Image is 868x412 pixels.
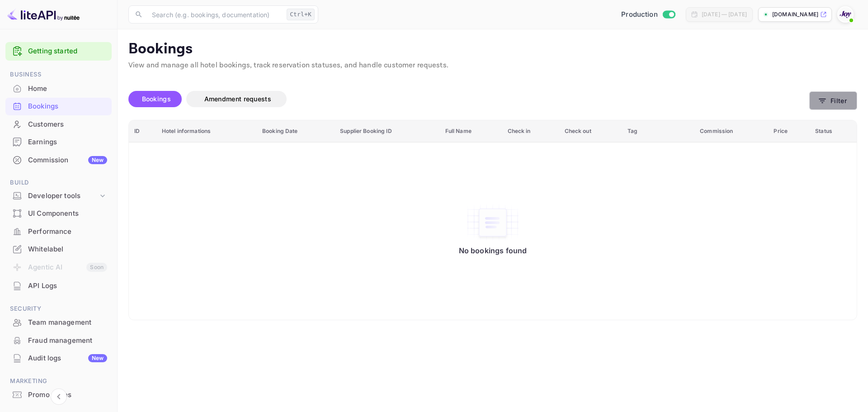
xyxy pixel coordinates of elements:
div: Home [5,80,112,98]
span: Business [5,70,112,80]
th: Tag [622,120,694,142]
table: booking table [129,120,857,320]
th: Price [768,120,810,142]
div: Whitelabel [5,241,112,258]
div: UI Components [5,205,112,223]
th: Check in [502,120,559,142]
button: Filter [809,91,857,110]
div: Whitelabel [28,244,107,255]
a: Getting started [28,46,107,57]
div: Performance [28,227,107,237]
div: Earnings [5,133,112,151]
div: Commission [28,155,107,166]
div: Getting started [5,42,112,61]
div: [DATE] — [DATE] [702,10,747,19]
th: Full Name [440,120,502,142]
div: CommissionNew [5,152,112,169]
p: Bookings [128,40,857,58]
span: Build [5,178,112,188]
div: Home [28,84,107,94]
a: API Logs [5,277,112,294]
a: CommissionNew [5,152,112,168]
th: Supplier Booking ID [335,120,439,142]
div: account-settings tabs [128,91,809,107]
a: Performance [5,223,112,240]
div: Earnings [28,137,107,147]
div: New [88,354,107,362]
img: LiteAPI logo [7,7,80,22]
div: Fraud management [5,332,112,350]
div: Team management [5,314,112,331]
th: ID [129,120,156,142]
a: Team management [5,314,112,331]
div: Audit logsNew [5,350,112,367]
span: Marketing [5,376,112,386]
input: Search (e.g. bookings, documentation) [146,5,283,24]
span: Security [5,304,112,314]
img: With Joy [838,7,853,22]
div: Bookings [28,101,107,112]
div: Performance [5,223,112,241]
a: Promo codes [5,386,112,403]
div: Switch to Sandbox mode [618,9,679,20]
p: No bookings found [459,246,527,255]
p: View and manage all hotel bookings, track reservation statuses, and handle customer requests. [128,60,857,71]
div: API Logs [28,281,107,291]
th: Check out [559,120,623,142]
th: Booking Date [257,120,335,142]
a: Customers [5,116,112,133]
div: Fraud management [28,336,107,346]
div: Audit logs [28,353,107,364]
a: Fraud management [5,332,112,349]
span: Production [621,9,658,20]
th: Commission [694,120,768,142]
div: Ctrl+K [287,9,315,20]
div: Developer tools [5,188,112,204]
div: Customers [28,119,107,130]
th: Hotel informations [156,120,257,142]
span: Amendment requests [204,95,271,103]
a: UI Components [5,205,112,222]
span: Bookings [142,95,171,103]
div: Developer tools [28,191,98,201]
a: Earnings [5,133,112,150]
div: New [88,156,107,164]
button: Collapse navigation [51,388,67,405]
a: Audit logsNew [5,350,112,366]
div: Customers [5,116,112,133]
div: Promo codes [5,386,112,404]
div: API Logs [5,277,112,295]
img: No bookings found [466,204,520,242]
a: Home [5,80,112,97]
div: Team management [28,317,107,328]
div: Bookings [5,98,112,115]
a: Bookings [5,98,112,114]
th: Status [810,120,857,142]
div: Promo codes [28,390,107,400]
p: [DOMAIN_NAME] [772,10,818,19]
a: Whitelabel [5,241,112,257]
div: UI Components [28,208,107,219]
